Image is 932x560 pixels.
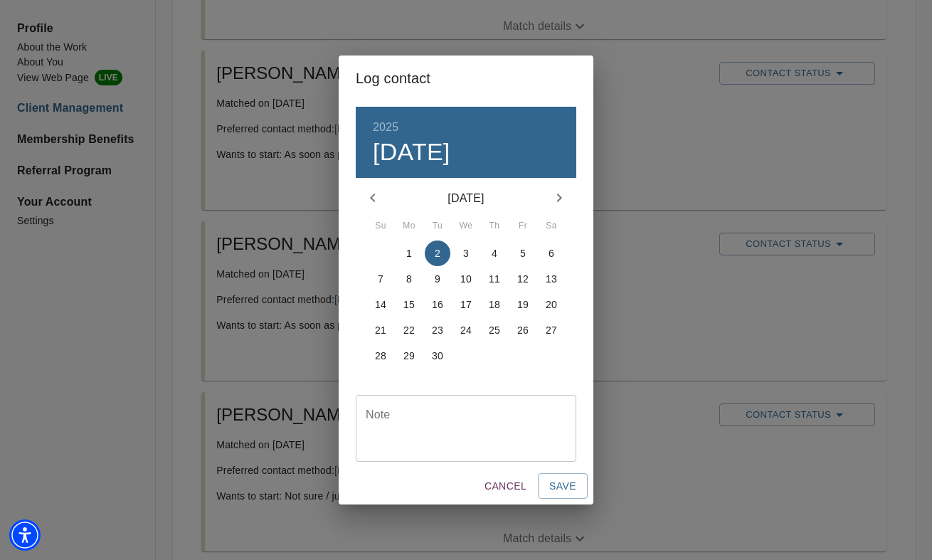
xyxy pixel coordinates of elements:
[425,343,450,369] button: 30
[432,297,443,312] p: 16
[368,343,393,369] button: 28
[517,272,529,286] p: 12
[463,246,469,260] p: 3
[368,292,393,317] button: 14
[396,241,422,266] button: 1
[9,519,41,551] div: Accessibility Menu
[425,266,450,292] button: 9
[510,317,536,343] button: 26
[482,317,507,343] button: 25
[432,323,443,337] p: 23
[453,219,479,233] span: We
[489,272,500,286] p: 11
[520,246,526,260] p: 5
[403,297,415,312] p: 15
[549,246,554,260] p: 6
[482,219,507,233] span: Th
[489,297,500,312] p: 18
[546,272,557,286] p: 13
[356,67,576,90] h2: Log contact
[460,323,472,337] p: 24
[453,266,479,292] button: 10
[403,349,415,363] p: 29
[403,323,415,337] p: 22
[492,246,497,260] p: 4
[482,241,507,266] button: 4
[489,323,500,337] p: 25
[484,477,526,495] span: Cancel
[539,317,564,343] button: 27
[396,317,422,343] button: 22
[460,272,472,286] p: 10
[539,266,564,292] button: 13
[375,297,386,312] p: 14
[538,473,588,500] button: Save
[373,137,450,167] button: [DATE]
[453,292,479,317] button: 17
[396,343,422,369] button: 29
[510,219,536,233] span: Fr
[460,297,472,312] p: 17
[510,241,536,266] button: 5
[396,292,422,317] button: 15
[373,117,398,137] button: 2025
[517,323,529,337] p: 26
[368,317,393,343] button: 21
[510,292,536,317] button: 19
[539,219,564,233] span: Sa
[368,266,393,292] button: 7
[453,241,479,266] button: 3
[435,246,440,260] p: 2
[482,266,507,292] button: 11
[406,246,412,260] p: 1
[549,477,576,495] span: Save
[482,292,507,317] button: 18
[406,272,412,286] p: 8
[539,292,564,317] button: 20
[368,219,393,233] span: Su
[546,297,557,312] p: 20
[517,297,529,312] p: 19
[425,219,450,233] span: Tu
[453,317,479,343] button: 24
[546,323,557,337] p: 27
[396,219,422,233] span: Mo
[435,272,440,286] p: 9
[425,241,450,266] button: 2
[425,292,450,317] button: 16
[539,241,564,266] button: 6
[510,266,536,292] button: 12
[396,266,422,292] button: 8
[425,317,450,343] button: 23
[378,272,383,286] p: 7
[479,473,532,500] button: Cancel
[375,349,386,363] p: 28
[432,349,443,363] p: 30
[375,323,386,337] p: 21
[390,190,542,207] p: [DATE]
